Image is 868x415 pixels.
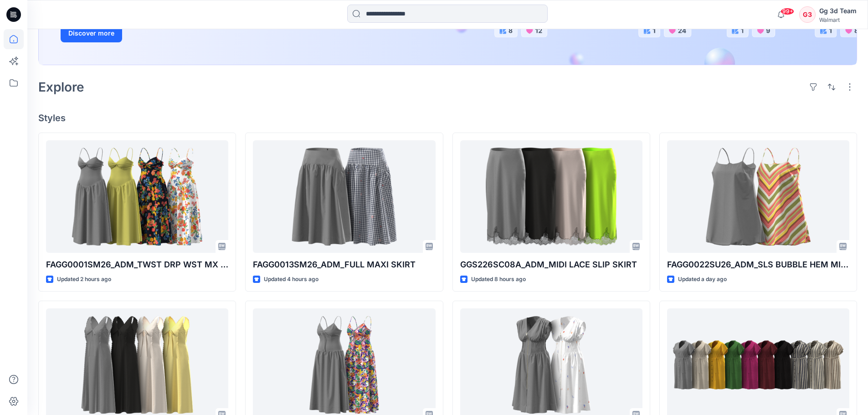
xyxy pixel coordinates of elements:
[38,113,857,123] h4: Styles
[678,275,727,284] p: Updated a day ago
[61,24,122,42] button: Discover more
[471,275,526,284] p: Updated 8 hours ago
[460,258,642,271] p: GGS226SC08A_ADM_MIDI LACE SLIP SKIRT
[819,16,857,23] div: Walmart
[46,140,228,253] a: FAGG0001SM26_ADM_TWST DRP WST MX DRS
[253,258,435,271] p: FAGG0013SM26_ADM_FULL MAXI SKIRT
[61,24,266,42] a: Discover more
[819,5,857,16] div: Gg 3d Team
[799,6,816,23] div: G3
[46,258,228,271] p: FAGG0001SM26_ADM_TWST DRP WST MX DRS
[781,8,794,15] span: 99+
[57,275,111,284] p: Updated 2 hours ago
[667,258,849,271] p: FAGG0022SU26_ADM_SLS BUBBLE HEM MINI DRESS
[264,275,318,284] p: Updated 4 hours ago
[460,140,642,253] a: GGS226SC08A_ADM_MIDI LACE SLIP SKIRT
[667,140,849,253] a: FAGG0022SU26_ADM_SLS BUBBLE HEM MINI DRESS
[38,80,84,94] h2: Explore
[253,140,435,253] a: FAGG0013SM26_ADM_FULL MAXI SKIRT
